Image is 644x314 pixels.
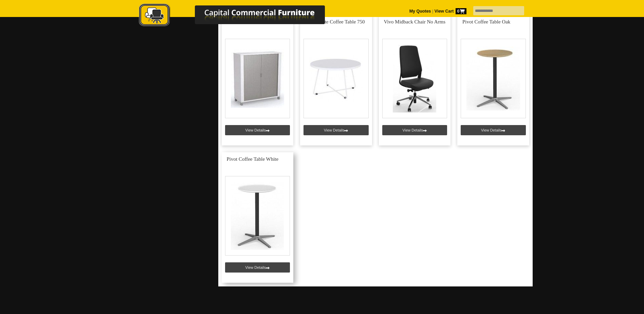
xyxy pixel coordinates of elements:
[120,3,358,28] img: Capital Commercial Furniture Logo
[120,3,358,30] a: Capital Commercial Furniture Logo
[433,9,466,14] a: View Cart0
[456,8,466,14] span: 0
[435,9,466,14] strong: View Cart
[409,9,431,14] a: My Quotes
